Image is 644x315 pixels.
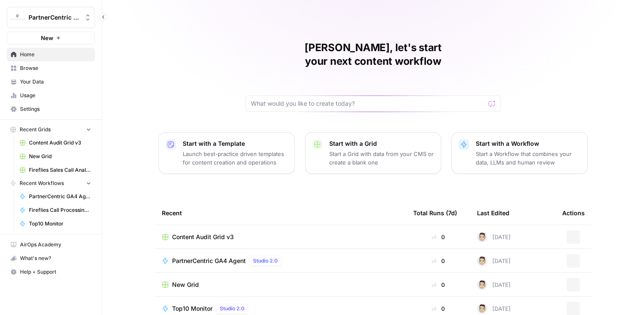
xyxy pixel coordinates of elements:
span: Top10 Monitor [172,304,213,313]
div: Actions [562,201,585,225]
a: Your Data [7,75,95,89]
span: Content Audit Grid v3 [172,233,234,241]
a: Usage [7,89,95,102]
p: Start a Grid with data from your CMS or create a blank one [329,150,434,167]
div: 0 [413,280,463,289]
div: 0 [413,257,463,265]
span: New [41,34,53,42]
img: PartnerCentric Sales Tools Logo [10,10,25,25]
div: Total Runs (7d) [413,201,457,225]
span: Settings [20,105,91,113]
img: j22vlec3s5as1jy706j54i2l8ae1 [477,256,487,266]
img: j22vlec3s5as1jy706j54i2l8ae1 [477,232,487,242]
div: 0 [413,233,463,241]
a: Fireflies Sales Call Analysis For CS [16,163,95,177]
p: Start with a Workflow [476,139,581,148]
img: j22vlec3s5as1jy706j54i2l8ae1 [477,303,487,314]
a: Browse [7,61,95,75]
div: [DATE] [477,303,511,314]
a: AirOps Academy [7,238,95,251]
span: Studio 2.0 [220,305,244,312]
a: Top10 MonitorStudio 2.0 [162,303,400,314]
span: New Grid [29,153,91,160]
div: Last Edited [477,201,509,225]
span: Recent Grids [20,126,51,133]
a: Content Audit Grid v3 [16,136,95,150]
input: What would you like to create today? [251,99,485,108]
a: Content Audit Grid v3 [162,233,400,241]
span: New Grid [172,280,199,289]
a: Top10 Monitor [16,217,95,231]
span: Studio 2.0 [253,257,278,265]
button: Start with a GridStart a Grid with data from your CMS or create a blank one [305,132,441,174]
button: Start with a TemplateLaunch best-practice driven templates for content creation and operations [158,132,295,174]
p: Start a Workflow that combines your data, LLMs and human review [476,150,581,167]
p: Start with a Template [183,139,287,148]
img: j22vlec3s5as1jy706j54i2l8ae1 [477,280,487,290]
span: Home [20,51,91,58]
span: Usage [20,92,91,99]
button: New [7,32,95,44]
span: Top10 Monitor [29,220,91,228]
a: New Grid [16,150,95,163]
span: Fireflies Sales Call Analysis For CS [29,166,91,174]
p: Start with a Grid [329,139,434,148]
div: Recent [162,201,400,225]
span: PartnerCentric Sales Tools [29,13,80,22]
button: Workspace: PartnerCentric Sales Tools [7,7,95,28]
p: Launch best-practice driven templates for content creation and operations [183,150,287,167]
div: [DATE] [477,280,511,290]
button: Recent Grids [7,123,95,136]
span: Recent Workflows [20,179,64,187]
button: Recent Workflows [7,177,95,190]
button: What's new? [7,251,95,265]
span: PartnerCentric GA4 Agent [29,193,91,200]
a: New Grid [162,280,400,289]
span: Browse [20,64,91,72]
button: Start with a WorkflowStart a Workflow that combines your data, LLMs and human review [451,132,588,174]
a: Settings [7,102,95,116]
span: Fireflies Call Processing for CS [29,206,91,214]
span: AirOps Academy [20,241,91,249]
button: Help + Support [7,265,95,279]
div: [DATE] [477,232,511,242]
span: Help + Support [20,268,91,276]
span: Content Audit Grid v3 [29,139,91,147]
a: Fireflies Call Processing for CS [16,203,95,217]
div: What's new? [7,252,95,265]
span: Your Data [20,78,91,86]
div: 0 [413,304,463,313]
a: Home [7,48,95,61]
div: [DATE] [477,256,511,266]
h1: [PERSON_NAME], let's start your next content workflow [245,41,501,68]
a: PartnerCentric GA4 Agent [16,190,95,203]
span: PartnerCentric GA4 Agent [172,257,246,265]
a: PartnerCentric GA4 AgentStudio 2.0 [162,256,400,266]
